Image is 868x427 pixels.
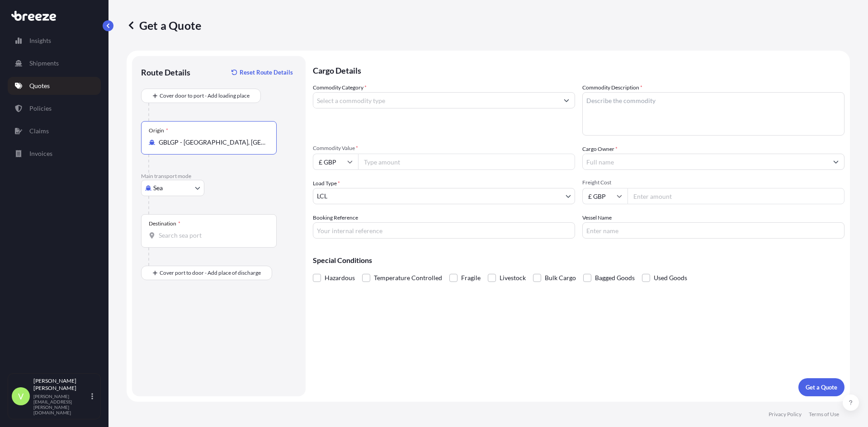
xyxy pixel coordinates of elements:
[828,154,844,170] button: Show suggestions
[8,145,101,163] a: Invoices
[29,81,50,90] p: Quotes
[769,411,802,418] a: Privacy Policy
[141,180,204,196] button: Select transport
[595,271,635,285] span: Bagged Goods
[313,145,575,152] span: Commodity Value
[141,67,190,78] p: Route Details
[160,268,261,277] span: Cover port to door - Add place of discharge
[8,32,101,50] a: Insights
[654,271,687,285] span: Used Goods
[313,92,558,108] input: Select a commodity type
[18,392,24,401] span: V
[227,65,297,80] button: Reset Route Details
[313,213,358,222] label: Booking Reference
[313,56,844,83] p: Cargo Details
[8,99,101,117] a: Policies
[159,231,265,240] input: Destination
[582,222,844,239] input: Enter name
[313,222,575,239] input: Your internal reference
[29,127,49,136] p: Claims
[29,149,52,158] p: Invoices
[809,411,839,418] a: Terms of Use
[545,271,576,285] span: Bulk Cargo
[582,145,618,154] label: Cargo Owner
[798,378,844,396] button: Get a Quote
[582,83,642,92] label: Commodity Description
[141,89,261,103] button: Cover door to port - Add loading place
[141,173,297,180] p: Main transport mode
[160,91,250,100] span: Cover door to port - Add loading place
[313,257,844,264] p: Special Conditions
[358,154,575,170] input: Type amount
[159,138,265,147] input: Origin
[8,122,101,140] a: Claims
[582,213,612,222] label: Vessel Name
[240,68,293,77] p: Reset Route Details
[313,83,367,92] label: Commodity Category
[313,188,575,204] button: LCL
[558,92,575,108] button: Show suggestions
[33,377,90,392] p: [PERSON_NAME] [PERSON_NAME]
[8,77,101,95] a: Quotes
[317,192,327,201] span: LCL
[313,179,340,188] span: Load Type
[149,220,180,227] div: Destination
[374,271,442,285] span: Temperature Controlled
[500,271,526,285] span: Livestock
[29,104,52,113] p: Policies
[29,59,59,68] p: Shipments
[325,271,355,285] span: Hazardous
[806,383,837,392] p: Get a Quote
[461,271,481,285] span: Fragile
[149,127,168,134] div: Origin
[127,18,201,33] p: Get a Quote
[29,36,51,45] p: Insights
[583,154,828,170] input: Full name
[8,54,101,72] a: Shipments
[141,266,272,280] button: Cover port to door - Add place of discharge
[627,188,844,204] input: Enter amount
[153,183,163,192] span: Sea
[33,394,90,415] p: [PERSON_NAME][EMAIL_ADDRESS][PERSON_NAME][DOMAIN_NAME]
[582,179,844,186] span: Freight Cost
